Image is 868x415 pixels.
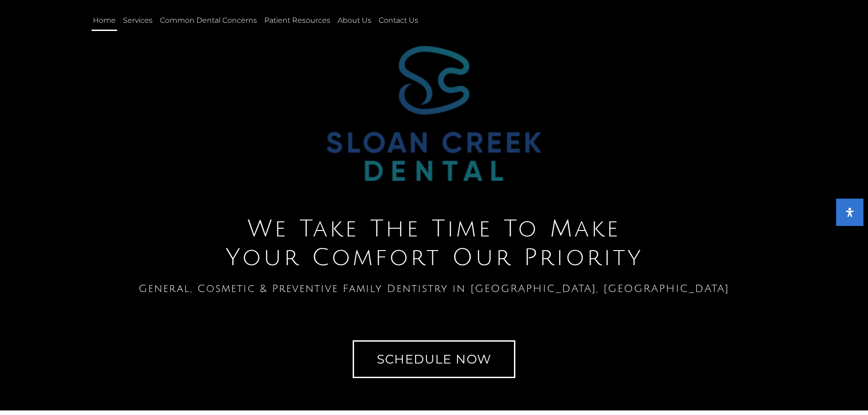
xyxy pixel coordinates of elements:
a: Common Dental Concerns [159,10,258,31]
h2: We Take The Time To Make Your Comfort Our Priority [5,215,863,272]
h1: General, Cosmetic & Preventive Family Dentistry in [GEOGRAPHIC_DATA], [GEOGRAPHIC_DATA] [5,283,863,294]
a: Patient Resources [263,10,332,31]
button: Open Accessibility Panel [836,199,863,226]
a: Schedule Now [353,340,516,378]
span: Schedule Now [377,353,492,365]
a: Home [92,10,117,31]
img: Sloan Creek Dental Logo [327,46,541,181]
a: Services [122,10,154,31]
a: About Us [336,10,373,31]
nav: Menu [92,10,597,31]
a: Contact Us [377,10,420,31]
